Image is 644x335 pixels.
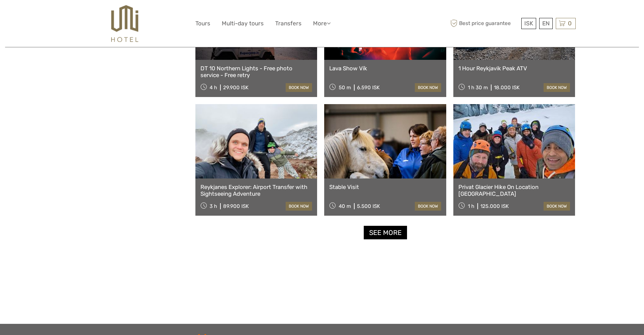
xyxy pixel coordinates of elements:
span: 40 m [339,203,351,209]
div: 29.900 ISK [223,85,248,91]
a: book now [544,202,570,211]
a: Reykjanes Explorer: Airport Transfer with Sightseeing Adventure [200,184,312,197]
a: 1 Hour Reykjavik Peak ATV [458,65,570,72]
a: book now [415,83,441,92]
span: 50 m [339,85,351,91]
span: ISK [524,20,533,27]
a: Tours [195,19,210,28]
a: DT 10 Northern Lights - Free photo service - Free retry [200,65,312,79]
div: 5.500 ISK [357,203,380,209]
span: 1 h 30 m [468,85,488,91]
div: 18.000 ISK [494,85,520,91]
a: More [313,19,331,28]
div: 125.000 ISK [480,203,509,209]
span: Best price guarantee [449,18,520,29]
a: Stable Visit [329,184,441,190]
a: book now [286,202,312,211]
a: Privat Glacier Hike On Location [GEOGRAPHIC_DATA] [458,184,570,197]
a: Lava Show Vík [329,65,441,72]
a: book now [415,202,441,211]
span: 0 [567,20,573,27]
a: book now [544,83,570,92]
div: 6.590 ISK [357,85,380,91]
a: See more [364,226,407,240]
span: 3 h [210,203,217,209]
a: Transfers [275,19,302,28]
a: Multi-day tours [222,19,264,28]
div: EN [539,18,553,29]
a: book now [286,83,312,92]
p: We're away right now. Please check back later! [9,12,76,17]
span: 4 h [210,85,217,91]
button: Open LiveChat chat widget [78,10,86,19]
span: 1 h [468,203,474,209]
img: 526-1e775aa5-7374-4589-9d7e-5793fb20bdfc_logo_big.jpg [111,5,138,42]
div: 89.900 ISK [223,203,249,209]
